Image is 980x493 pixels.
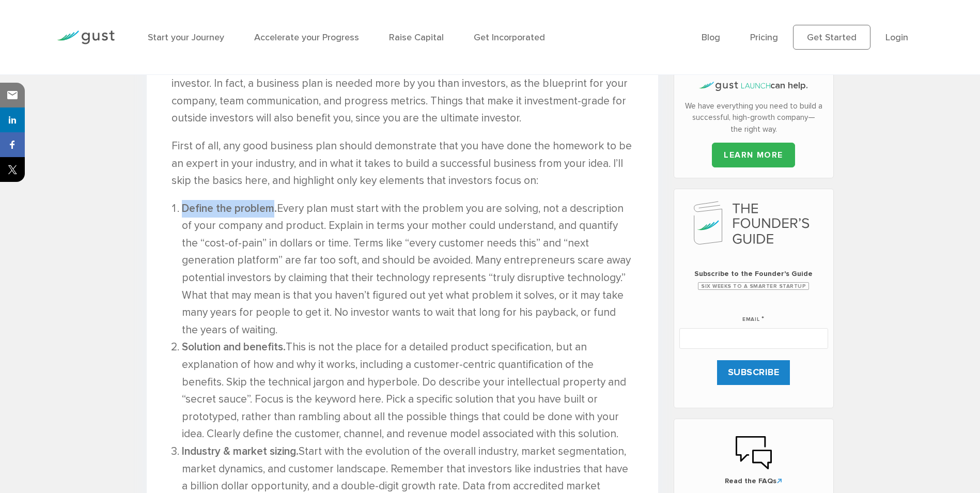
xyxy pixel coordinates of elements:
input: SUBSCRIBE [717,360,790,385]
a: LEARN MORE [712,143,795,167]
a: Pricing [750,32,778,43]
a: Blog [702,32,720,43]
p: People ask me if they really need ANY business plan, unless they are looking for an outside inves... [172,58,633,127]
span: Subscribe to the Founder's Guide [679,269,828,279]
p: We have everything you need to build a successful, high-growth company—the right way. [679,100,828,135]
strong: Industry & market sizing. [182,445,299,458]
strong: Solution and benefits. [182,341,286,353]
h4: can help. [679,79,828,93]
label: Email [742,303,765,324]
a: Login [885,32,908,43]
li: This is not the place for a detailed product specification, but an explanation of how and why it ... [182,338,633,443]
img: Gust Logo [57,30,115,44]
a: Get Incorporated [474,32,545,43]
li: Every plan must start with the problem you are solving, not a description of your company and pro... [182,200,633,339]
strong: Define the problem. [182,202,277,215]
a: Get Started [793,25,870,50]
span: Six Weeks to a Smarter Startup [698,282,809,290]
a: Start your Journey [148,32,224,43]
a: Accelerate your Progress [254,32,359,43]
span: Read the FAQs [685,476,823,486]
a: Read the FAQs [685,435,823,486]
p: First of all, any good business plan should demonstrate that you have done the homework to be an ... [172,137,633,190]
a: Raise Capital [389,32,444,43]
